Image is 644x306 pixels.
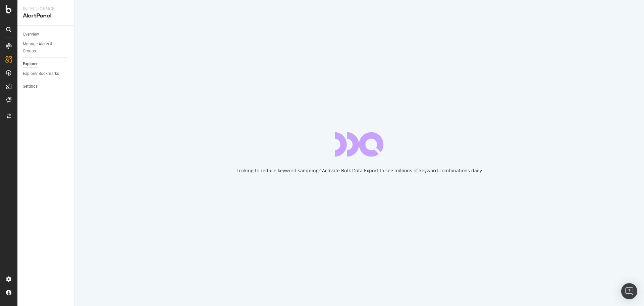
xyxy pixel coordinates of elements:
a: Explorer Bookmarks [23,70,69,77]
div: Explorer [23,60,38,68]
div: AlertPanel [23,12,69,20]
a: Explorer [23,60,69,68]
div: Overview [23,31,39,38]
div: Open Intercom Messenger [621,283,637,299]
a: Settings [23,83,69,90]
div: Manage Alerts & Groups [23,41,63,55]
div: Settings [23,83,38,90]
a: Manage Alerts & Groups [23,41,69,55]
div: Explorer Bookmarks [23,70,59,77]
div: Looking to reduce keyword sampling? Activate Bulk Data Export to see millions of keyword combinat... [236,167,482,174]
div: animation [335,132,383,157]
a: Overview [23,31,69,38]
div: Intelligence [23,5,69,12]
